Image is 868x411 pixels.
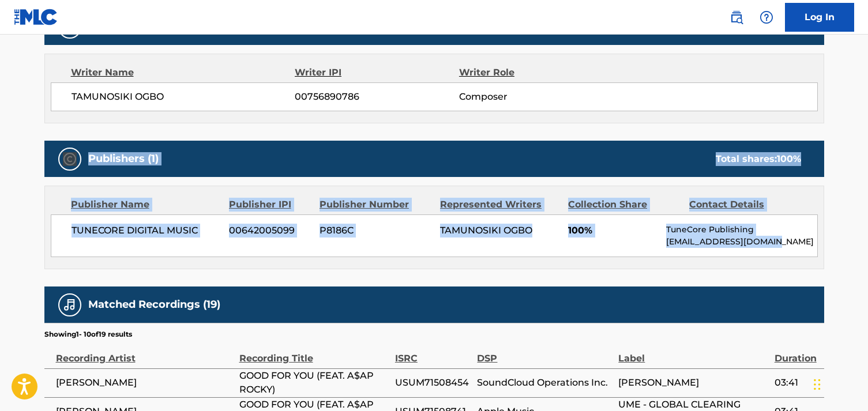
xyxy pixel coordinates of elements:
div: Recording Title [239,340,389,365]
p: TuneCore Publishing [666,224,817,236]
span: [PERSON_NAME] [56,376,234,390]
div: Contact Details [689,198,801,212]
div: Duration [775,340,818,365]
span: TAMUNOSIKI OGBO [440,225,532,236]
span: SoundCloud Operations Inc. [477,376,613,390]
iframe: Chat Widget [810,356,868,411]
div: DSP [477,340,613,365]
div: Writer IPI [295,66,459,80]
p: Showing 1 - 10 of 19 results [44,329,132,340]
h5: Publishers (1) [88,152,159,165]
p: [EMAIL_ADDRESS][DOMAIN_NAME] [666,236,817,248]
a: Public Search [725,6,748,29]
div: Represented Writers [440,198,559,212]
div: Help [755,6,778,29]
div: Publisher Name [71,198,220,212]
span: 03:41 [775,376,818,390]
span: Composer [459,90,608,104]
div: Total shares: [716,152,801,166]
span: 100% [568,224,657,237]
div: Writer Role [459,66,608,80]
img: search [730,10,743,24]
span: TUNECORE DIGITAL MUSIC [72,224,221,237]
h5: Matched Recordings (19) [88,298,220,311]
div: Collection Share [568,198,680,212]
img: MLC Logo [14,9,58,25]
span: 100 % [777,153,801,164]
span: TAMUNOSIKI OGBO [72,90,295,104]
span: 00756890786 [295,90,459,104]
span: [PERSON_NAME] [618,376,768,390]
div: ISRC [395,340,472,365]
div: Recording Artist [56,340,234,365]
span: USUM71508454 [395,376,472,390]
span: P8186C [320,224,431,237]
div: Publisher Number [320,198,431,212]
div: Publisher IPI [229,198,311,212]
div: Label [618,340,768,365]
img: Matched Recordings [63,298,77,312]
img: Publishers [63,152,77,166]
div: Writer Name [71,66,295,80]
img: help [760,10,773,24]
div: Drag [814,367,821,402]
span: 00642005099 [229,224,311,237]
a: Log In [785,3,854,32]
span: GOOD FOR YOU (FEAT. A$AP ROCKY) [239,369,389,397]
